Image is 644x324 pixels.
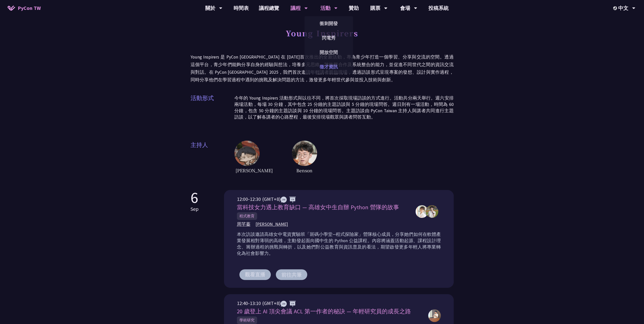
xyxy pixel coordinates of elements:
[237,316,257,324] span: 學術研究
[428,309,441,322] img: 許新翎 Justin Hsu
[426,205,438,218] img: 周芊蓁,郭昱
[304,17,353,29] a: 衝刺開發
[292,141,317,166] img: host2.62516ee.jpg
[234,95,454,120] p: 今年的 Young Inspirers 活動形式與以往不同，將首次採取現場訪談的方式進行。活動共分兩天舉行。週六安排兩場活動，每場 30 分鐘，其中包含 25 分鐘的主題訪談與 5 分鐘的現場問...
[191,94,234,125] span: 活動形式
[276,269,307,280] button: 前往共筆
[237,204,399,211] span: 當科技女力遇上教育缺口 — 高雄女中生自辦 Python 營隊的故事
[234,141,260,166] img: host1.6ba46fc.jpg
[237,299,423,307] div: 12:40-13:10 (GMT+8)
[234,166,274,175] span: [PERSON_NAME]
[286,25,358,41] h1: Young Inspirers
[191,190,199,205] p: 6
[18,4,41,12] span: PyCon TW
[256,221,288,227] span: [PERSON_NAME]
[237,221,251,227] span: 周芊蓁
[304,61,353,73] a: 徵才資訊
[613,6,618,10] img: Locale Icon
[191,53,454,84] p: Young Inspirers 是 PyCon [GEOGRAPHIC_DATA] 在 [DATE]首次推出的全新活動，專為青少年打造一個學習、分享與交流的空間。透過這個平台，青少年們能夠分享自...
[292,166,317,175] span: Benson
[304,32,353,44] a: 閃電秀
[191,205,199,213] p: Sep
[237,308,411,315] span: 20 歲登上 AI 頂尖會議 ACL 第一作者的秘訣 — 年輕研究員的成長之路
[237,212,257,220] span: 程式教育
[281,301,296,307] img: ZHZH.38617ef.svg
[281,197,296,203] img: ZHZH.38617ef.svg
[8,6,15,11] img: Home icon of PyCon TW 2025
[237,195,410,203] div: 12:00-12:30 (GMT+8)
[416,205,428,218] img: 周芊蓁,郭昱
[239,269,271,280] button: 觀看直播
[3,2,46,14] a: PyCon TW
[304,46,353,58] a: 開放空間
[191,141,234,175] span: 主持人
[237,231,441,257] p: 本次訪談邀請高雄女中電資實驗班「斑碼小學堂─程式探險家」營隊核心成員，分享她們如何在軟體產業發展相對薄弱的高雄，主動發起面向國中生的 Python 公益課程。內容將涵蓋活動起源、課程設計理念、籌...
